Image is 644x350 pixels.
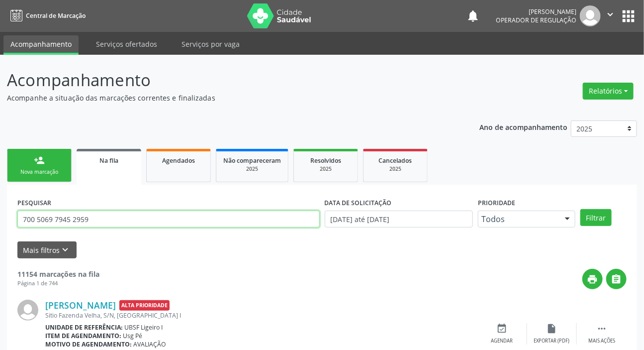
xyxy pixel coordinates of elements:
div: 2025 [223,165,281,173]
i: print [587,274,598,285]
span: Agendados [162,156,195,165]
button: print [582,269,603,289]
span: Operador de regulação [496,16,576,24]
span: Todos [481,214,555,224]
button: apps [620,7,637,25]
button:  [601,5,620,26]
span: Resolvidos [310,156,341,165]
button: notifications [466,9,480,23]
i: keyboard_arrow_down [60,244,71,255]
span: AVALIAÇÃO [134,340,167,349]
span: Na fila [99,156,118,165]
span: Central de Marcação [26,11,86,20]
b: Item de agendamento: [45,332,121,340]
i: event_available [497,323,508,334]
i: insert_drive_file [547,323,557,334]
label: PESQUISAR [17,195,51,211]
i:  [611,274,622,285]
p: Ano de acompanhamento [479,120,567,133]
input: Selecione um intervalo [325,211,473,228]
div: 2025 [370,165,420,173]
input: Nome, CNS [17,211,320,228]
button: Relatórios [583,83,634,100]
i:  [596,323,607,334]
div: Exportar (PDF) [534,338,570,345]
i:  [605,9,616,20]
span: Alta Prioridade [119,300,170,311]
a: Serviços por vaga [175,35,247,53]
p: Acompanhamento [7,68,448,93]
button:  [606,269,627,289]
div: Mais ações [588,338,615,345]
img: img [580,5,601,26]
label: DATA DE SOLICITAÇÃO [325,195,392,211]
div: [PERSON_NAME] [496,7,576,16]
button: Mais filtroskeyboard_arrow_down [17,241,77,259]
div: person_add [34,155,45,166]
div: Agendar [491,338,513,345]
a: [PERSON_NAME] [45,300,116,311]
a: Serviços ofertados [89,35,164,53]
span: Usg Pé [123,332,143,340]
span: UBSF Ligeiro I [125,323,163,332]
b: Unidade de referência: [45,323,123,332]
p: Acompanhe a situação das marcações correntes e finalizadas [7,93,448,103]
b: Motivo de agendamento: [45,340,132,349]
span: Não compareceram [223,156,281,165]
img: img [17,300,38,321]
label: Prioridade [478,195,515,211]
div: Página 1 de 744 [17,279,99,288]
div: 2025 [301,165,351,173]
span: Cancelados [379,156,412,165]
strong: 11154 marcações na fila [17,269,99,279]
div: Nova marcação [14,168,64,176]
a: Acompanhamento [3,35,79,55]
button: Filtrar [580,209,612,226]
div: Sitio Fazenda Velha, S/N, [GEOGRAPHIC_DATA] I [45,311,477,320]
a: Central de Marcação [7,7,86,24]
